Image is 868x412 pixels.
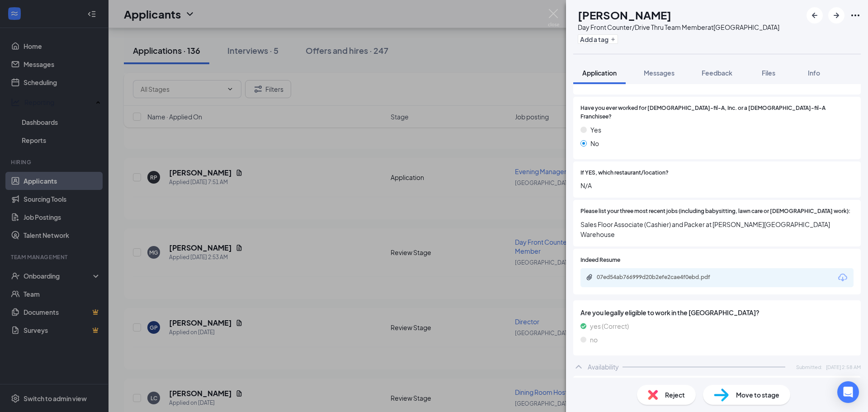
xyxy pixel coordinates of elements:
[736,390,779,400] span: Move to stage
[590,321,629,331] span: yes (Correct)
[837,272,848,283] svg: Download
[826,363,861,371] span: [DATE] 2:58 AM
[586,274,732,282] a: Paperclip07ed54ab766999d20b2efe2cae4f0ebd.pdf
[580,207,850,216] span: Please list your three most recent jobs (including babysitting, lawn care or [DEMOGRAPHIC_DATA] w...
[578,23,779,32] div: Day Front Counter/Drive Thru Team Member at [GEOGRAPHIC_DATA]
[586,274,593,281] svg: Paperclip
[644,69,675,77] span: Messages
[597,274,723,281] div: 07ed54ab766999d20b2efe2cae4f0ebd.pdf
[580,308,854,317] span: Are you legally eligible to work in the [GEOGRAPHIC_DATA]?
[837,381,859,403] div: Open Intercom Messenger
[580,256,620,265] span: Indeed Resume
[580,104,854,121] span: Have you ever worked for [DEMOGRAPHIC_DATA]-fil-A, Inc. or a [DEMOGRAPHIC_DATA]-fil-A Franchisee?
[582,69,617,77] span: Application
[590,125,601,135] span: Yes
[580,180,854,190] span: N/A
[573,361,584,372] svg: ChevronUp
[809,10,820,21] svg: ArrowLeftNew
[580,219,854,239] span: Sales Floor Associate (Cashier) and Packer at [PERSON_NAME][GEOGRAPHIC_DATA] Warehouse
[610,37,616,42] svg: Plus
[702,69,732,77] span: Feedback
[578,34,618,44] button: PlusAdd a tag
[796,363,822,371] span: Submitted:
[588,362,619,371] div: Availability
[808,69,820,77] span: Info
[807,7,823,24] button: ArrowLeftNew
[590,335,598,345] span: no
[831,10,842,21] svg: ArrowRight
[580,169,669,177] span: If YES, which restaurant/location?
[850,10,861,21] svg: Ellipses
[762,69,775,77] span: Files
[578,7,671,23] h1: [PERSON_NAME]
[665,390,685,400] span: Reject
[590,138,599,148] span: No
[828,7,844,24] button: ArrowRight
